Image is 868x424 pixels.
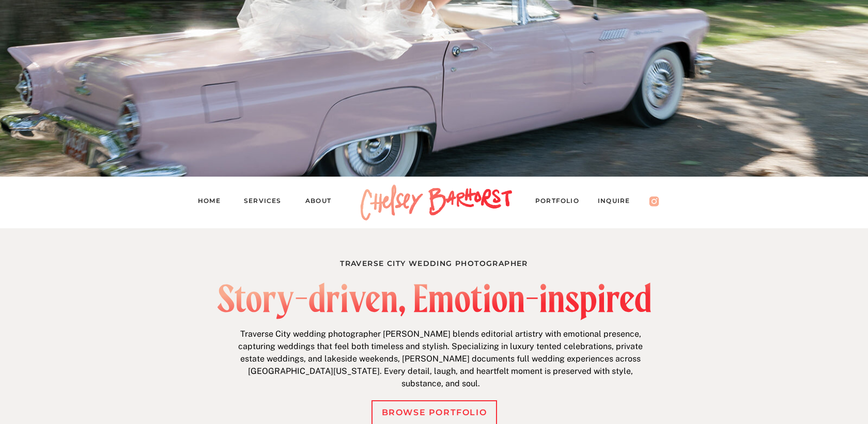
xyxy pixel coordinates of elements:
p: Traverse City wedding photographer [PERSON_NAME] blends editorial artistry with emotional presenc... [236,328,645,413]
a: Inquire [598,195,640,210]
h1: TRAVERSE CITY WEDDING PHOTOGRAPHER [324,257,544,268]
a: browse portfolio [377,405,492,420]
a: Services [244,195,290,210]
a: Home [198,195,229,210]
a: About [305,195,341,210]
a: PORTFOLIO [535,195,589,210]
